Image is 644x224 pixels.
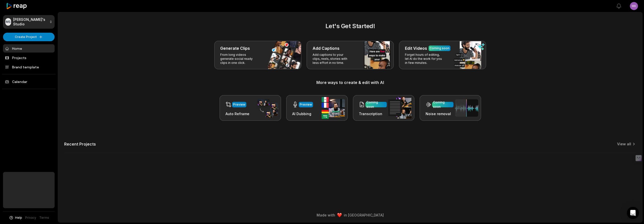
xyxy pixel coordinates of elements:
div: Coming soon [430,46,449,51]
p: [PERSON_NAME]'s Studio [13,17,47,26]
a: Privacy [25,215,36,220]
a: View all [617,142,631,147]
a: Projects [3,54,55,62]
div: Coming soon [366,100,386,109]
button: Create Project [3,33,55,41]
h3: More ways to create & edit with AI [64,79,636,85]
h3: AI Dubbing [292,111,313,116]
p: From long videos generate social ready clips in one click. [220,53,259,65]
a: Brand template [3,63,55,71]
a: Home [3,44,55,53]
img: ai_dubbing.png [322,97,345,119]
a: Calendar [3,77,55,86]
h3: Edit Videos [405,45,427,51]
img: noise_removal.png [455,99,478,117]
div: Preview [233,102,245,107]
img: heart emoji [337,213,342,217]
a: Terms [39,215,49,220]
h3: Noise removal [426,111,453,116]
h3: Add Captions [313,45,339,51]
div: Open Intercom Messenger [627,207,639,219]
img: auto_reframe.png [255,98,278,118]
div: Preview [300,102,312,107]
p: Add captions to your clips, reels, stories with less effort in no time. [313,53,352,65]
div: Made with in [GEOGRAPHIC_DATA] [63,212,638,218]
h2: Recent Projects [64,142,96,147]
img: transcription.png [388,97,411,119]
h2: Let's Get Started! [64,22,636,31]
div: Coming soon [433,100,452,109]
h3: Transcription [359,111,387,116]
h3: Generate Clips [220,45,250,51]
span: Help [15,215,22,220]
h3: Auto Reframe [225,111,249,116]
div: MS [5,18,11,26]
button: Help [9,215,22,220]
p: Forget hours of editing, let AI do the work for you in few minutes. [405,53,444,65]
